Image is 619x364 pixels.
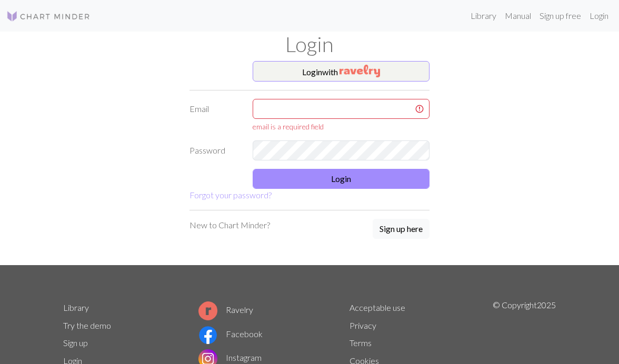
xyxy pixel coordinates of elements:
a: Sign up free [535,5,585,26]
h1: Login [57,32,562,57]
img: Facebook logo [198,326,217,345]
a: Terms [350,338,372,348]
a: Library [63,302,89,312]
a: Instagram [198,352,262,362]
a: Acceptable use [350,302,405,312]
a: Login [585,5,613,26]
a: Library [466,5,501,26]
img: Logo [6,10,91,23]
img: Ravelry logo [198,301,217,320]
div: email is a required field [253,121,430,132]
a: Ravelry [198,305,253,315]
img: Ravelry [340,65,380,77]
a: Manual [501,5,535,26]
a: Facebook [198,329,263,339]
label: Email [183,99,246,132]
button: Sign up here [373,219,430,239]
a: Sign up [63,338,88,348]
a: Privacy [350,320,376,330]
a: Sign up here [373,219,430,240]
button: Login [253,169,430,189]
a: Try the demo [63,320,111,330]
a: Forgot your password? [189,190,272,200]
label: Password [183,140,246,160]
p: New to Chart Minder? [189,219,270,231]
button: Loginwith [253,61,430,82]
